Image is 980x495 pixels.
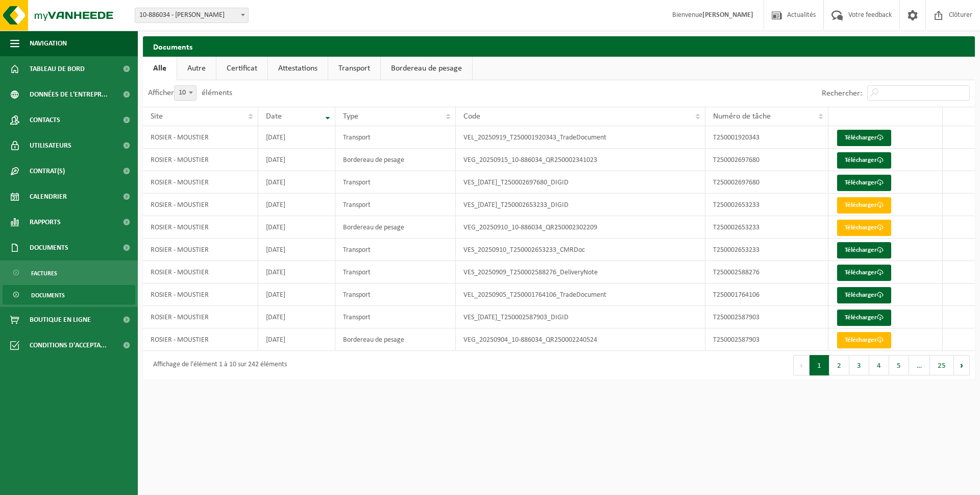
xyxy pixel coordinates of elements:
[456,306,705,328] td: VES_[DATE]_T250002587903_DIGID
[177,57,216,80] a: Autre
[216,57,267,80] a: Certificat
[889,355,909,375] button: 5
[335,194,456,216] td: Transport
[135,8,248,22] span: 10-886034 - ROSIER - MOUSTIER
[954,355,970,375] button: Next
[174,85,197,101] span: 10
[335,239,456,261] td: Transport
[705,126,828,149] td: T250001920343
[456,284,705,306] td: VEL_20250905_T250001764106_TradeDocument
[328,57,380,80] a: Transport
[30,307,91,333] span: Boutique en ligne
[148,89,232,97] label: Afficher éléments
[837,175,891,191] a: Télécharger
[343,112,358,121] span: Type
[793,355,810,375] button: Previous
[456,261,705,284] td: VES_20250909_T250002588276_DeliveryNote
[335,261,456,284] td: Transport
[30,82,108,107] span: Données de l'entrepr...
[143,171,258,194] td: ROSIER - MOUSTIER
[829,355,849,375] button: 2
[258,216,335,239] td: [DATE]
[258,194,335,216] td: [DATE]
[837,197,891,214] a: Télécharger
[30,333,107,358] span: Conditions d'accepta...
[335,306,456,328] td: Transport
[456,216,705,239] td: VEG_20250910_10-886034_QR250002302209
[30,184,67,209] span: Calendrier
[837,287,891,303] a: Télécharger
[143,57,177,80] a: Alle
[822,89,862,98] label: Rechercher:
[335,328,456,351] td: Bordereau de pesage
[335,284,456,306] td: Transport
[148,356,287,374] div: Affichage de l'élément 1 à 10 sur 242 éléments
[143,261,258,284] td: ROSIER - MOUSTIER
[869,355,889,375] button: 4
[705,216,828,239] td: T250002653233
[837,242,891,258] a: Télécharger
[705,171,828,194] td: T250002697680
[456,149,705,171] td: VEG_20250915_10-886034_QR250002341023
[30,56,85,82] span: Tableau de bord
[258,261,335,284] td: [DATE]
[456,171,705,194] td: VES_[DATE]_T250002697680_DIGID
[456,126,705,149] td: VEL_20250919_T250001920343_TradeDocument
[268,57,328,80] a: Attestations
[909,355,930,375] span: …
[143,306,258,328] td: ROSIER - MOUSTIER
[930,355,954,375] button: 25
[30,107,60,133] span: Contacts
[705,261,828,284] td: T250002588276
[702,11,753,19] strong: [PERSON_NAME]
[258,171,335,194] td: [DATE]
[135,8,249,23] span: 10-886034 - ROSIER - MOUSTIER
[849,355,869,375] button: 3
[837,220,891,236] a: Télécharger
[335,216,456,239] td: Bordereau de pesage
[143,194,258,216] td: ROSIER - MOUSTIER
[258,284,335,306] td: [DATE]
[463,112,480,121] span: Code
[3,263,135,282] a: Factures
[381,57,472,80] a: Bordereau de pesage
[151,112,163,121] span: Site
[258,328,335,351] td: [DATE]
[705,306,828,328] td: T250002587903
[335,126,456,149] td: Transport
[266,112,282,121] span: Date
[3,285,135,304] a: Documents
[837,130,891,146] a: Télécharger
[837,310,891,326] a: Télécharger
[30,31,67,56] span: Navigation
[335,149,456,171] td: Bordereau de pesage
[705,194,828,216] td: T250002653233
[713,112,771,121] span: Numéro de tâche
[705,239,828,261] td: T250002653233
[837,332,891,348] a: Télécharger
[175,86,196,100] span: 10
[30,209,61,235] span: Rapports
[837,265,891,281] a: Télécharger
[705,328,828,351] td: T250002587903
[810,355,829,375] button: 1
[143,149,258,171] td: ROSIER - MOUSTIER
[456,239,705,261] td: VES_20250910_T250002653233_CMRDoc
[837,152,891,169] a: Télécharger
[31,264,57,283] span: Factures
[31,286,65,305] span: Documents
[143,284,258,306] td: ROSIER - MOUSTIER
[456,194,705,216] td: VES_[DATE]_T250002653233_DIGID
[30,235,68,261] span: Documents
[143,216,258,239] td: ROSIER - MOUSTIER
[143,239,258,261] td: ROSIER - MOUSTIER
[30,158,65,184] span: Contrat(s)
[705,284,828,306] td: T250001764106
[258,126,335,149] td: [DATE]
[143,126,258,149] td: ROSIER - MOUSTIER
[258,239,335,261] td: [DATE]
[258,306,335,328] td: [DATE]
[456,328,705,351] td: VEG_20250904_10-886034_QR250002240524
[143,328,258,351] td: ROSIER - MOUSTIER
[258,149,335,171] td: [DATE]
